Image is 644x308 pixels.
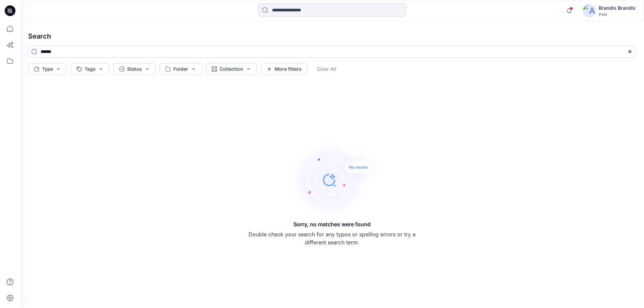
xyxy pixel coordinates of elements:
[290,140,384,220] img: Sorry, no matches were found
[599,4,636,12] div: Brandix Brandix
[28,63,67,75] button: Type
[113,63,156,75] button: Status
[23,27,641,46] h4: Search
[206,63,257,75] button: Collection
[160,63,202,75] button: Folder
[71,63,109,75] button: Tags
[293,220,371,228] h5: Sorry, no matches were found
[599,12,636,17] div: PVH
[248,230,416,246] p: Double check your search for any typos or spelling errors or try a different search term.
[583,4,596,17] img: avatar
[261,63,307,75] button: More filters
